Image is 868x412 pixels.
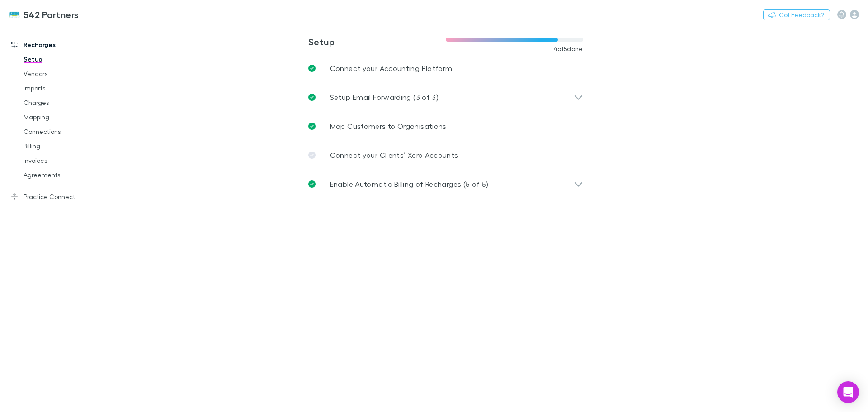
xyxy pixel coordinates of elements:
[301,141,590,170] a: Connect your Clients’ Xero Accounts
[763,9,830,20] button: Got Feedback?
[14,139,122,153] a: Billing
[301,112,590,141] a: Map Customers to Organisations
[301,170,590,199] div: Enable Automatic Billing of Recharges (5 of 5)
[330,63,453,74] p: Connect your Accounting Platform
[14,66,122,81] a: Vendors
[4,4,85,25] a: 542 Partners
[330,121,447,132] p: Map Customers to Organisations
[14,153,122,168] a: Invoices
[14,124,122,139] a: Connections
[2,189,122,204] a: Practice Connect
[330,150,458,161] p: Connect your Clients’ Xero Accounts
[553,45,583,52] span: 4 of 5 done
[14,95,122,110] a: Charges
[9,9,20,20] img: 542 Partners's Logo
[2,38,122,52] a: Recharges
[301,83,590,112] div: Setup Email Forwarding (3 of 3)
[14,110,122,124] a: Mapping
[14,52,122,66] a: Setup
[837,381,859,403] div: Open Intercom Messenger
[330,92,439,103] p: Setup Email Forwarding (3 of 3)
[330,179,489,189] p: Enable Automatic Billing of Recharges (5 of 5)
[14,168,122,182] a: Agreements
[14,81,122,95] a: Imports
[308,36,446,47] h3: Setup
[301,54,590,83] a: Connect your Accounting Platform
[24,9,79,20] h3: 542 Partners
